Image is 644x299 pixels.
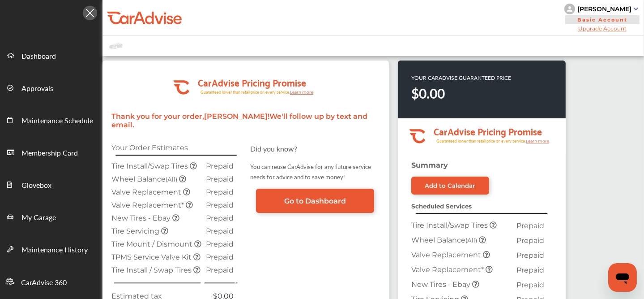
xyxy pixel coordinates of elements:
[206,240,234,248] span: Prepaid
[425,182,476,189] div: Add to Calendar
[250,143,380,154] p: Did you know?
[290,90,314,95] tspan: Learn more
[198,74,306,90] tspan: CarAdvise Pricing Promise
[21,277,67,289] span: CarAdvise 360
[111,162,190,170] span: Tire Install/Swap Tires
[634,8,638,10] img: sCxJUJ+qAmfqhQGDUl18vwLg4ZYJ6CxN7XmbOMBAAAAAElFTkSuQmCC
[21,51,56,62] span: Dashboard
[21,83,53,95] span: Approvals
[111,240,194,248] span: Tire Mount / Dismount
[526,139,550,143] tspan: Learn more
[516,281,544,289] span: Prepaid
[411,177,489,195] a: Add to Calendar
[21,244,88,256] span: Maintenance History
[206,266,234,274] span: Prepaid
[465,237,477,244] small: (All)
[206,201,234,209] span: Prepaid
[411,161,448,169] strong: Summary
[111,188,183,196] span: Valve Replacement
[565,15,640,24] span: Basic Account
[411,280,472,289] span: New Tires - Ebay
[250,162,371,181] small: You can reuse CarAdvise for any future service needs for advice and to save money!
[577,5,631,13] div: [PERSON_NAME]
[411,265,486,274] span: Valve Replacement*
[111,175,179,183] span: Wheel Balance
[411,251,483,259] span: Valve Replacement
[206,214,234,222] span: Prepaid
[111,201,186,209] span: Valve Replacement*
[516,251,544,260] span: Prepaid
[21,115,93,127] span: Maintenance Schedule
[111,266,193,274] span: Tire Install / Swap Tires
[206,188,234,196] span: Prepaid
[516,236,544,245] span: Prepaid
[284,197,346,205] span: Go to Dashboard
[0,168,102,200] a: Glovebox
[206,162,234,170] span: Prepaid
[434,123,542,139] tspan: CarAdvise Pricing Promise
[166,176,177,183] small: (All)
[516,266,544,274] span: Prepaid
[256,189,374,213] a: Go to Dashboard
[206,175,234,183] span: Prepaid
[0,136,102,168] a: Membership Card
[608,263,637,292] iframe: Button to launch messaging window
[21,212,56,224] span: My Garage
[21,147,78,159] span: Membership Card
[411,74,511,82] p: YOUR CARADVISE GUARANTEED PRICE
[111,253,193,261] span: TPMS Service Valve Kit
[436,138,526,144] tspan: Guaranteed lower than retail price on every service.
[206,253,234,261] span: Prepaid
[21,180,51,191] span: Glovebox
[411,221,490,230] span: Tire Install/Swap Tires
[0,200,102,233] a: My Garage
[0,71,102,104] a: Approvals
[0,104,102,136] a: Maintenance Schedule
[516,221,544,230] span: Prepaid
[111,227,161,235] span: Tire Servicing
[111,214,172,222] span: New Tires - Ebay
[111,143,241,152] p: Your Order Estimates
[564,25,640,32] span: Upgrade Account
[411,203,472,210] strong: Scheduled Services
[411,236,479,244] span: Wheel Balance
[83,6,97,20] img: Icon.5fd9dcc7.svg
[0,233,102,265] a: Maintenance History
[200,89,290,95] tspan: Guaranteed lower than retail price on every service.
[109,40,123,52] img: placeholder_car.fcab19be.svg
[206,227,234,235] span: Prepaid
[411,84,445,103] strong: $0.00
[0,39,102,71] a: Dashboard
[111,112,380,129] p: Thank you for your order, [PERSON_NAME] ! We'll follow up by text and email.
[564,4,575,14] img: knH8PDtVvWoAbQRylUukY18CTiRevjo20fAtgn5MLBQj4uumYvk2MzTtcAIzfGAtb1XOLVMAvhLuqoNAbL4reqehy0jehNKdM...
